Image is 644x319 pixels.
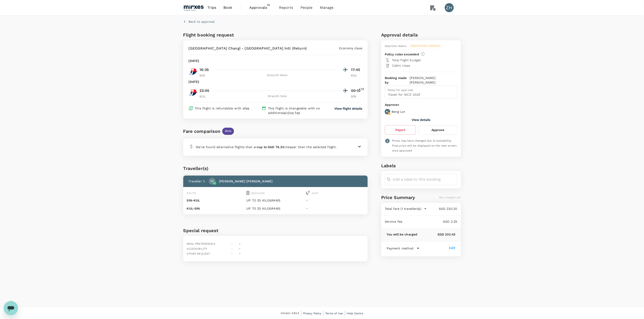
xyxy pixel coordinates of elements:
div: Fare comparison [183,128,220,135]
h6: Flight booking request [183,31,275,38]
iframe: Button to launch messaging window [4,301,18,315]
span: Terms of Use [325,312,343,315]
p: Booking made by [385,76,410,85]
button: Back to approval [183,19,215,24]
p: Traveller 1 : [189,179,205,183]
p: [DATE] [189,59,199,63]
p: Travel for NICE 2025 [388,92,454,97]
p: Total flight budget [392,58,457,62]
span: Seat [312,192,319,195]
img: MH [189,88,198,97]
div: Direct , 1h 10min [214,73,341,78]
p: YS [210,179,214,183]
span: Book [223,5,232,10]
span: : [231,247,232,250]
p: - [306,206,364,211]
button: Reject [385,125,416,135]
p: KUL [200,94,211,99]
span: airline fee [284,111,300,115]
p: You will be charged [387,232,417,237]
span: Pending final approval [408,44,443,48]
button: Total fare (1 traveller(s)) [385,206,427,211]
p: This flight is refundable with a [195,106,250,111]
p: 23:05 [200,88,209,93]
div: ZH [445,3,454,12]
p: SIN [351,94,362,99]
div: - [237,249,241,256]
b: up to SGD 76.33 [259,145,284,149]
p: SIN - KUL [187,198,245,203]
div: - [237,240,241,246]
input: Add a label to this booking [393,176,455,183]
p: Payment method [387,246,414,251]
p: Cabin class [392,63,457,68]
span: Reports [279,5,293,10]
span: fee [244,106,249,110]
a: Help Centre [347,311,363,316]
p: Back to approval [189,19,215,24]
p: SGD 232.45 [417,232,456,237]
div: Direct , 1h 5min [214,94,341,99]
span: Accessibility [187,247,207,250]
p: [PERSON_NAME] [PERSON_NAME] [219,179,273,183]
p: SIN [200,73,211,78]
a: Terms of Use [325,311,343,316]
span: : [231,252,232,255]
p: Economy class [339,46,362,50]
p: - [306,198,364,203]
span: Route [187,192,196,195]
img: Mirxes Holding Pte Ltd [183,3,204,13]
span: +1d [359,87,364,91]
button: Approve [419,125,457,135]
div: Traveller(s) [183,165,368,172]
span: Not charged yet [439,196,461,199]
div: - [237,244,241,251]
p: We’ve found alternative flights that are cheaper than the selected flight. [196,145,337,149]
div: Approval status [385,44,406,48]
span: 10 [266,3,271,7]
span: People [300,5,313,10]
p: Service fee [385,219,403,224]
h6: Special request [183,227,368,234]
div: Edit [449,246,456,250]
span: Version 3.52.2 [281,311,299,316]
span: : [231,242,232,245]
img: seat-icon [306,191,310,195]
p: Policy rules exceeded [385,52,419,57]
img: baggage-icon [246,191,250,195]
p: Approver [385,102,457,107]
p: BL [386,110,389,113]
span: Notes for approval [388,88,413,92]
p: Total fare (1 traveller(s)) [385,206,421,211]
p: [PERSON_NAME] [PERSON_NAME] [410,76,457,85]
img: MH [189,67,198,76]
span: Baggage [251,192,265,195]
p: [DATE] [189,79,199,84]
h6: Approval details [381,31,461,38]
span: Manage [320,5,334,10]
p: SGD 230.20 [427,206,457,211]
span: Privacy Policy [303,312,321,315]
a: Privacy Policy [303,311,321,316]
span: Beta [222,129,234,133]
button: View flight details [334,106,362,111]
p: This flight is changeable with no additional [268,106,326,115]
p: SGD 2.25 [403,219,457,224]
span: Trips [207,5,216,10]
p: 17:45 [351,67,362,72]
span: Other request [187,252,210,255]
p: KUL [351,73,362,78]
p: KUL - SIN [187,206,245,211]
p: 16:35 [200,67,209,72]
span: Help Centre [347,312,363,315]
h6: Labels [381,162,461,169]
button: View details [412,118,430,122]
p: UP TO 25 KILOGRAMS [246,198,304,203]
span: Approvals [249,5,272,10]
p: UP TO 25 KILOGRAMS [246,206,304,211]
span: Meal preferences [187,242,215,245]
p: 00:10 [351,88,362,93]
h6: Price Summary [381,194,415,201]
span: Prices may have changed due to availability. Final price will be displayed on the next screen onc... [392,139,457,152]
